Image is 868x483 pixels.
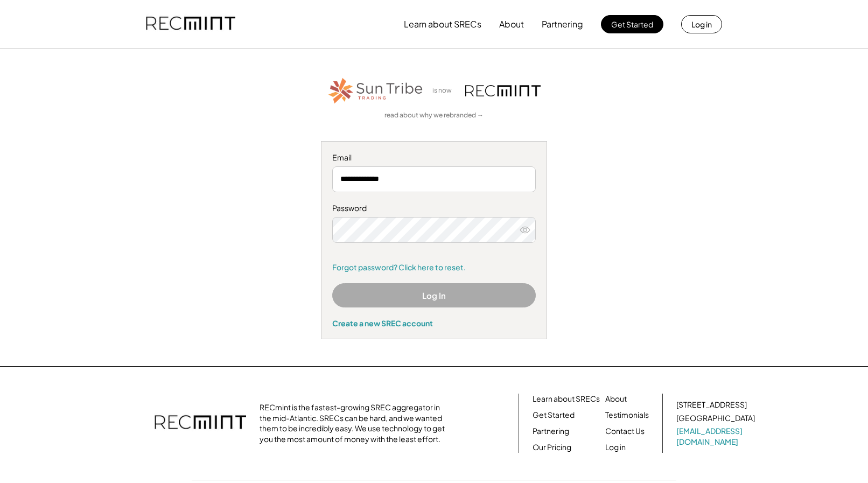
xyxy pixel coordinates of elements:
[499,13,524,35] button: About
[332,283,536,307] button: Log In
[605,442,626,453] a: Log in
[404,13,481,35] button: Learn about SRECs
[676,413,755,424] div: [GEOGRAPHIC_DATA]
[332,318,536,328] div: Create a new SREC account
[533,426,569,437] a: Partnering
[676,426,757,447] a: [EMAIL_ADDRESS][DOMAIN_NAME]
[605,426,645,437] a: Contact Us
[332,262,536,273] a: Forgot password? Click here to reset.
[605,410,649,421] a: Testimonials
[605,394,627,404] a: About
[155,404,246,442] img: recmint-logotype%403x.png
[465,85,541,96] img: recmint-logotype%403x.png
[260,402,451,444] div: RECmint is the fastest-growing SREC aggregator in the mid-Atlantic. SRECs can be hard, and we wan...
[601,15,663,33] button: Get Started
[533,410,575,421] a: Get Started
[384,111,484,120] a: read about why we rebranded →
[681,15,722,33] button: Log in
[327,76,424,106] img: STT_Horizontal_Logo%2B-%2BColor.png
[533,442,571,453] a: Our Pricing
[542,13,583,35] button: Partnering
[332,152,536,163] div: Email
[430,86,460,95] div: is now
[533,394,600,404] a: Learn about SRECs
[146,6,235,43] img: recmint-logotype%403x.png
[332,203,536,214] div: Password
[676,400,747,410] div: [STREET_ADDRESS]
